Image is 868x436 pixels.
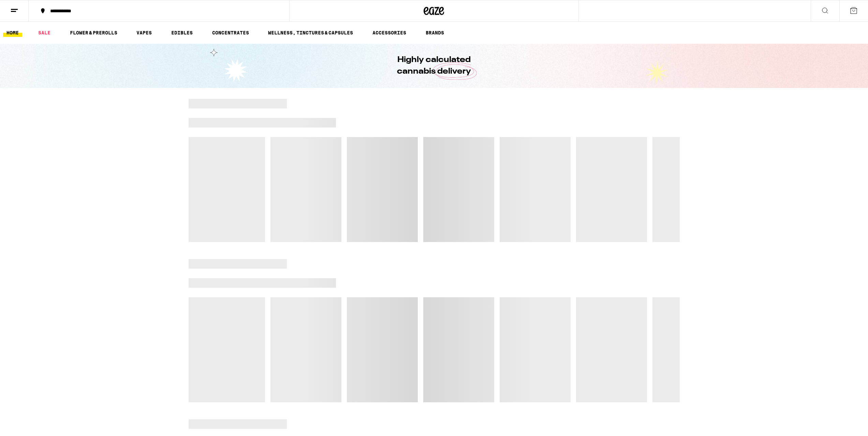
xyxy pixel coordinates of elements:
a: VAPES [133,29,155,37]
a: BRANDS [422,29,447,37]
a: ACCESSORIES [369,29,410,37]
a: EDIBLES [168,29,196,37]
a: SALE [35,29,54,37]
a: CONCENTRATES [209,29,252,37]
h1: Highly calculated cannabis delivery [378,54,490,77]
a: FLOWER & PREROLLS [67,29,121,37]
a: WELLNESS, TINCTURES & CAPSULES [265,29,356,37]
a: HOME [3,29,22,37]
